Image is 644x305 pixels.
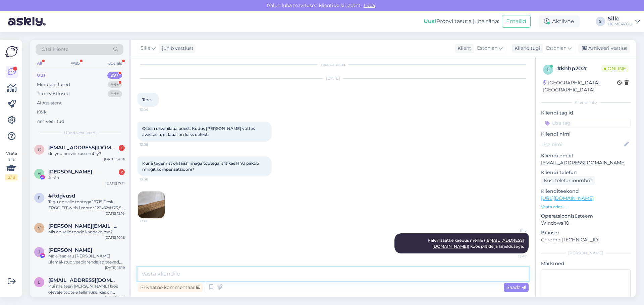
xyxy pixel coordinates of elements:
[541,236,631,243] p: Chrome [TECHNICAL_ID]
[48,151,125,157] div: do you provide assembly?
[38,225,41,230] span: v
[108,81,122,88] div: 99+
[36,59,43,68] div: All
[104,157,125,162] div: [DATE] 19:54
[541,188,631,195] p: Klienditeekond
[42,46,68,53] span: Otsi kliente
[48,199,125,211] div: Tegu on selle tootega 18719 Desk ERGO FIT with 1 motor 122x62xH73,5-118cm, white
[578,44,630,53] div: Arhiveeri vestlus
[539,15,580,27] div: Aktiivne
[38,195,41,200] span: f
[541,141,623,148] input: Lisa nimi
[596,17,605,26] div: S
[541,118,631,128] input: Lisa tag
[105,211,125,216] div: [DATE] 12:10
[138,75,529,81] div: [DATE]
[37,90,70,97] div: Tiimi vestlused
[502,15,531,28] button: Emailid
[140,177,165,182] span: 13:08
[601,65,629,72] span: Online
[477,45,497,52] span: Estonian
[107,59,123,68] div: Socials
[37,81,70,88] div: Minu vestlused
[140,107,165,112] span: 13:04
[108,90,122,97] div: 99+
[37,100,62,106] div: AI Assistent
[69,59,81,68] div: Web
[107,72,122,79] div: 99+
[142,126,256,137] span: Ostsin diivanilaua poest. Kodus [PERSON_NAME] võttes avastasin, et laual on kaks defekti.
[547,67,550,72] span: k
[541,99,631,105] div: Kliendi info
[48,169,92,175] span: Hanna Järve
[608,21,633,27] div: HOME4YOU
[541,195,594,201] a: [URL][DOMAIN_NAME]
[506,284,526,290] span: Saada
[541,260,631,267] p: Märkmed
[541,109,631,117] p: Kliendi tag'id
[48,247,92,253] span: Janek Sitsmann
[362,2,377,8] span: Luba
[37,72,46,79] div: Uus
[64,130,95,136] span: Uued vestlused
[541,169,631,176] p: Kliendi telefon
[501,254,527,259] span: 13:47
[541,204,631,210] p: Vaata edasi ...
[140,142,165,147] span: 13:06
[48,229,125,235] div: Mis on selle toode kandevõime?
[38,171,41,176] span: H
[48,283,125,295] div: Kui ma teen [PERSON_NAME] laos olevale tootele tellimuse, kas on võimalik homme (pühapäeval) koha...
[38,249,40,254] span: J
[48,175,125,181] div: Aitäh
[541,159,631,166] p: [EMAIL_ADDRESS][DOMAIN_NAME]
[541,220,631,227] p: Windows 10
[138,61,529,67] div: Vestlus algas
[541,176,595,185] div: Küsi telefoninumbrit
[608,16,640,27] a: SilleHOME4YOU
[140,219,165,224] span: 13:08
[141,45,150,52] span: Sille
[38,280,41,285] span: e
[541,213,631,220] p: Operatsioonisüsteem
[38,147,41,152] span: c
[543,79,617,93] div: [GEOGRAPHIC_DATA], [GEOGRAPHIC_DATA]
[424,18,436,24] b: Uus!
[48,223,118,229] span: viktoria.plotnikova@bauhof.ee
[37,118,64,125] div: Arhiveeritud
[455,45,471,52] div: Klient
[5,150,17,180] div: Vaata siia
[5,45,18,58] img: Askly Logo
[119,145,125,151] div: 1
[119,169,125,175] div: 2
[512,45,540,52] div: Klienditugi
[48,145,118,151] span: cshai99@yahoo.com
[608,16,633,21] div: Sille
[142,161,260,172] span: Kuna tegemist oli täishinnaga tootega, siis kas H4U pakub mingit kompensatsiooni?
[5,174,17,180] div: 2 / 3
[546,45,567,52] span: Estonian
[105,235,125,240] div: [DATE] 10:18
[541,131,631,138] p: Kliendi nimi
[541,229,631,236] p: Brauser
[557,65,601,73] div: # khhp202r
[138,192,165,218] img: Attachment
[37,109,47,116] div: Kõik
[48,277,118,283] span: egle.v2lba@gmail.com
[138,283,203,292] div: Privaatne kommentaar
[106,181,125,186] div: [DATE] 17:11
[105,295,125,300] div: [DATE] 11:47
[142,97,152,102] span: Tere,
[428,238,524,249] span: Palun saatke kaebus meilile ( ) koos piltide ja kirjeldusega.
[48,193,75,199] span: #ftdgvusd
[48,253,125,265] div: Ma ei saa aru [PERSON_NAME] ülemakstud veebiarendajad teevad, et nii lihtsat asja ei suuda [PERSO...
[424,17,499,25] div: Proovi tasuta juba täna:
[105,265,125,270] div: [DATE] 16:19
[159,45,194,52] div: juhib vestlust
[541,250,631,256] div: [PERSON_NAME]
[541,152,631,159] p: Kliendi email
[501,228,527,233] span: Sille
